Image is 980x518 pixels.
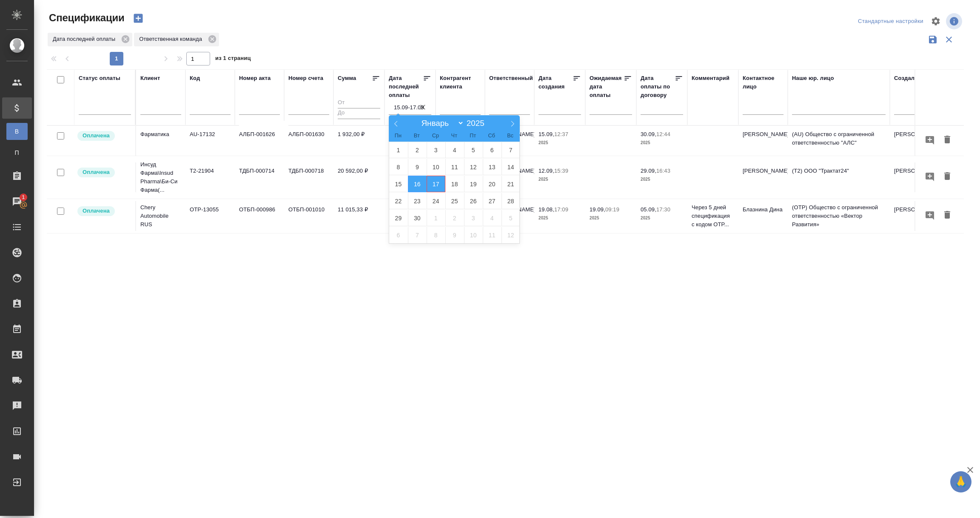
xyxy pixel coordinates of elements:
[464,133,482,139] span: Пт
[464,159,483,175] span: Сентябрь 12, 2025
[284,201,333,231] td: ОТБП-001010
[538,175,581,184] p: 2025
[190,74,200,83] div: Код
[656,168,670,174] p: 16:43
[940,132,954,148] button: Удалить
[338,108,380,119] input: До
[538,139,581,147] p: 2025
[2,191,32,212] a: 1
[239,74,271,83] div: Номер акта
[464,193,483,209] span: Сентябрь 26, 2025
[408,176,427,192] span: Сентябрь 16, 2025
[389,74,423,100] div: Дата последней оплаты
[338,74,356,83] div: Сумма
[464,142,483,158] span: Сентябрь 5, 2025
[483,142,501,158] span: Сентябрь 6, 2025
[333,201,385,231] td: 11 015,33 ₽
[501,133,520,139] span: Вс
[605,206,619,213] p: 09:19
[464,227,483,243] span: Октябрь 10, 2025
[284,162,333,192] td: ТДБП-000718
[427,176,445,192] span: Сентябрь 17, 2025
[445,227,464,243] span: Октябрь 9, 2025
[738,126,788,156] td: [PERSON_NAME]
[185,162,235,192] td: Т2-21904
[140,160,181,194] p: Инсуд Фарма\Insud Pharma\Би-Си Фарма(...
[427,142,445,158] span: Сентябрь 3, 2025
[890,126,939,156] td: [PERSON_NAME]
[408,159,427,175] span: Сентябрь 9, 2025
[464,210,483,226] span: Октябрь 3, 2025
[235,201,284,231] td: ОТБП-000986
[389,159,408,175] span: Сентябрь 8, 2025
[408,227,427,243] span: Октябрь 7, 2025
[641,175,683,184] p: 2025
[288,74,323,83] div: Номер счета
[464,176,483,192] span: Сентябрь 19, 2025
[483,210,501,226] span: Октябрь 4, 2025
[641,131,656,137] p: 30.09,
[788,199,890,233] td: (OTP) Общество с ограниченной ответственностью «Вектор Развития»
[856,15,926,28] div: split button
[692,203,734,229] p: Через 5 дней спецификация с кодом OTP...
[389,133,407,139] span: Пн
[408,193,427,209] span: Сентябрь 23, 2025
[483,193,501,209] span: Сентябрь 27, 2025
[235,126,284,156] td: АЛБП-001626
[408,210,427,226] span: Сентябрь 30, 2025
[538,206,554,213] p: 19.08,
[538,74,573,91] div: Дата создания
[501,142,520,158] span: Сентябрь 7, 2025
[941,31,957,48] button: Сбросить фильтры
[338,98,380,108] input: От
[641,139,683,147] p: 2025
[792,74,834,83] div: Наше юр. лицо
[538,168,554,174] p: 12.09,
[954,473,968,491] span: 🙏
[427,210,445,226] span: Октябрь 1, 2025
[926,11,946,31] span: Настроить таблицу
[445,159,464,175] span: Сентябрь 11, 2025
[83,168,110,176] p: Оплачена
[501,176,520,192] span: Сентябрь 21, 2025
[482,133,501,139] span: Сб
[11,148,23,157] span: П
[389,227,408,243] span: Октябрь 6, 2025
[788,162,890,192] td: (Т2) ООО "Трактат24"
[11,127,23,136] span: В
[140,203,181,229] p: Chery Automobile RUS
[445,133,464,139] span: Чт
[641,74,675,100] div: Дата оплаты по договору
[48,33,132,46] div: Дата последней оплаты
[140,74,160,83] div: Клиент
[483,227,501,243] span: Октябрь 11, 2025
[590,214,632,222] p: 2025
[6,123,28,140] a: В
[554,168,568,174] p: 15:39
[235,162,284,192] td: ТДБП-000714
[427,159,445,175] span: Сентябрь 10, 2025
[445,193,464,209] span: Сентябрь 25, 2025
[940,169,954,185] button: Удалить
[538,214,581,222] p: 2025
[6,144,28,161] a: П
[333,126,385,156] td: 1 932,00 ₽
[894,74,914,83] div: Создал
[501,193,520,209] span: Сентябрь 28, 2025
[445,142,464,158] span: Сентябрь 4, 2025
[389,176,408,192] span: Сентябрь 15, 2025
[940,208,954,223] button: Удалить
[464,119,491,128] input: Год
[501,159,520,175] span: Сентябрь 14, 2025
[483,159,501,175] span: Сентябрь 13, 2025
[489,74,533,83] div: Ответственный
[53,35,118,43] p: Дата последней оплаты
[215,53,251,65] span: из 1 страниц
[83,207,110,215] p: Оплачена
[501,210,520,226] span: Октябрь 5, 2025
[743,74,783,91] div: Контактное лицо
[128,11,148,26] button: Создать
[590,74,624,100] div: Ожидаемая дата оплаты
[692,74,729,83] div: Комментарий
[554,131,568,137] p: 12:37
